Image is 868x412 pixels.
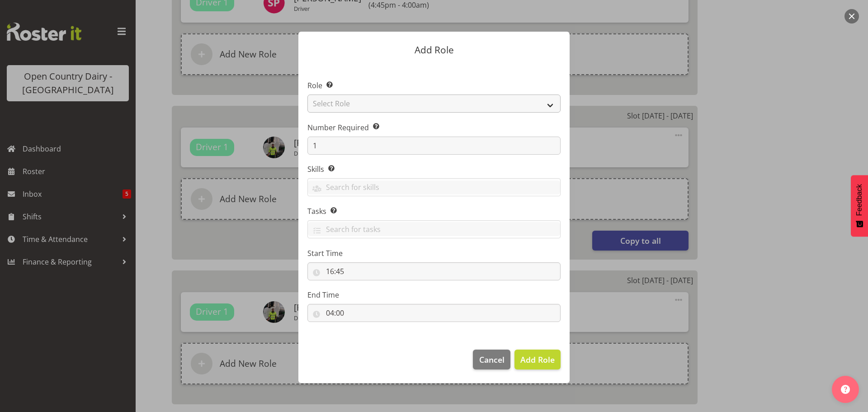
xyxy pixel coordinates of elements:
[307,304,561,322] input: Click to select...
[473,350,510,369] button: Cancel
[851,175,868,237] button: Feedback - Show survey
[308,222,560,236] input: Search for tasks
[307,206,561,217] label: Tasks
[307,45,561,55] p: Add Role
[307,262,561,280] input: Click to select...
[855,184,863,216] span: Feedback
[307,289,561,300] label: End Time
[479,354,505,365] span: Cancel
[307,164,561,175] label: Skills
[520,354,555,365] span: Add Role
[307,80,561,91] label: Role
[308,180,560,194] input: Search for skills
[307,248,561,259] label: Start Time
[841,385,850,394] img: help-xxl-2.png
[514,350,561,369] button: Add Role
[307,122,561,133] label: Number Required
